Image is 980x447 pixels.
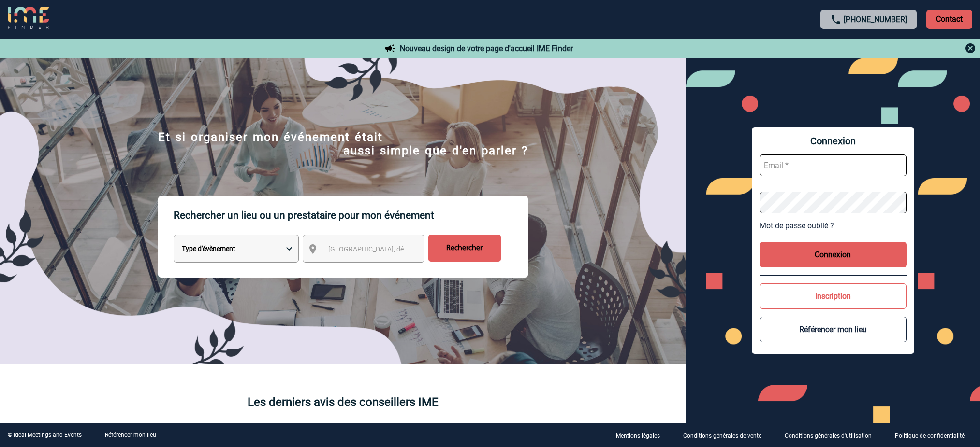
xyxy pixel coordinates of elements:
input: Rechercher [428,235,501,262]
p: Mentions légales [616,433,660,439]
p: Rechercher un lieu ou un prestataire pour mon événement [174,196,528,235]
a: Politique de confidentialité [887,431,980,440]
p: Conditions générales de vente [683,433,761,439]
a: Mentions légales [608,431,675,440]
input: Email * [760,154,907,176]
a: Conditions générales d'utilisation [777,431,887,440]
img: call-24-px.png [830,14,842,26]
p: Contact [926,10,972,29]
p: Conditions générales d'utilisation [785,433,872,439]
button: Référencer mon lieu [760,317,907,342]
a: [PHONE_NUMBER] [844,15,907,24]
a: Conditions générales de vente [675,431,777,440]
button: Connexion [760,242,907,267]
span: Connexion [760,135,907,147]
a: Référencer mon lieu [105,432,156,438]
div: © Ideal Meetings and Events [8,432,82,438]
p: Politique de confidentialité [895,433,965,439]
button: Inscription [760,283,907,309]
a: Mot de passe oublié ? [760,221,907,230]
span: [GEOGRAPHIC_DATA], département, région... [328,245,463,253]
